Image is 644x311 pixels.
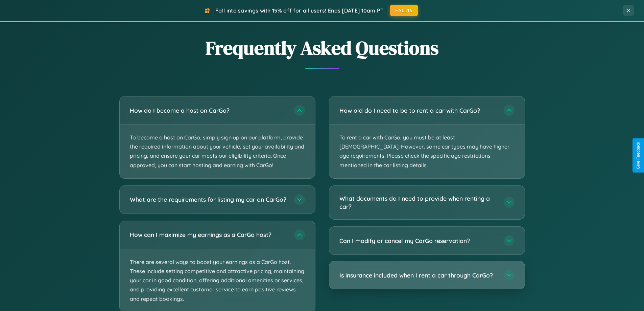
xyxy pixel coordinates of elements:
h3: What documents do I need to provide when renting a car? [339,194,497,211]
p: To rent a car with CarGo, you must be at least [DEMOGRAPHIC_DATA]. However, some car types may ha... [329,125,525,178]
div: Give Feedback [636,142,641,169]
h3: Can I modify or cancel my CarGo reservation? [339,237,497,245]
span: Fall into savings with 15% off for all users! Ends [DATE] 10am PT. [215,7,385,14]
h3: How can I maximize my earnings as a CarGo host? [130,230,287,239]
h3: What are the requirements for listing my car on CarGo? [130,195,287,204]
h3: Is insurance included when I rent a car through CarGo? [339,271,497,280]
h3: How old do I need to be to rent a car with CarGo? [339,106,497,115]
p: To become a host on CarGo, simply sign up on our platform, provide the required information about... [120,125,315,178]
h3: How do I become a host on CarGo? [130,106,287,115]
button: FALL15 [390,5,418,16]
h2: Frequently Asked Questions [119,35,525,61]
